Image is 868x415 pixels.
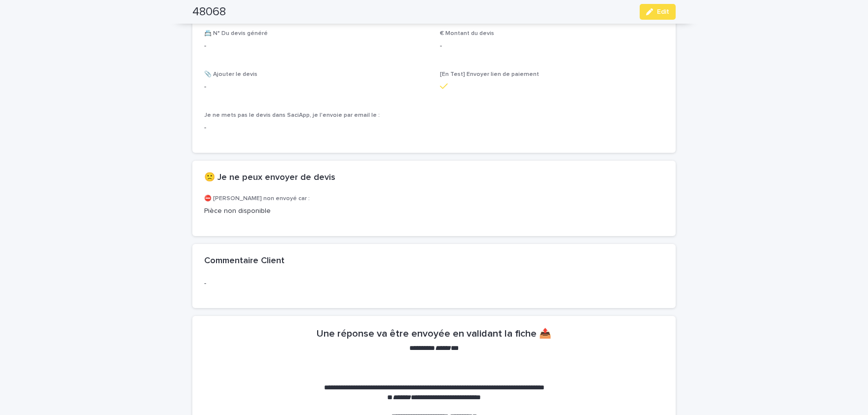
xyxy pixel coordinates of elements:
[440,31,494,36] span: € Montant du devis
[204,41,428,51] p: -
[204,112,380,118] span: Je ne mets pas le devis dans SaciApp, je l'envoie par email le :
[204,196,310,202] span: ⛔ [PERSON_NAME] non envoyé car :
[204,278,664,289] p: -
[204,123,428,133] p: -
[192,5,226,19] h2: 48068
[204,82,428,92] p: -
[204,31,268,36] span: 📇 N° Du devis généré
[204,71,257,77] span: 📎 Ajouter le devis
[204,256,285,267] h2: Commentaire Client
[204,173,335,183] h2: 🙁 Je ne peux envoyer de devis
[657,8,669,15] span: Edit
[204,206,664,216] p: Pièce non disponible
[440,41,664,51] p: -
[440,71,539,77] span: [En Test] Envoyer lien de paiement
[317,328,551,340] h2: Une réponse va être envoyée en validant la fiche 📤
[640,4,676,20] button: Edit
